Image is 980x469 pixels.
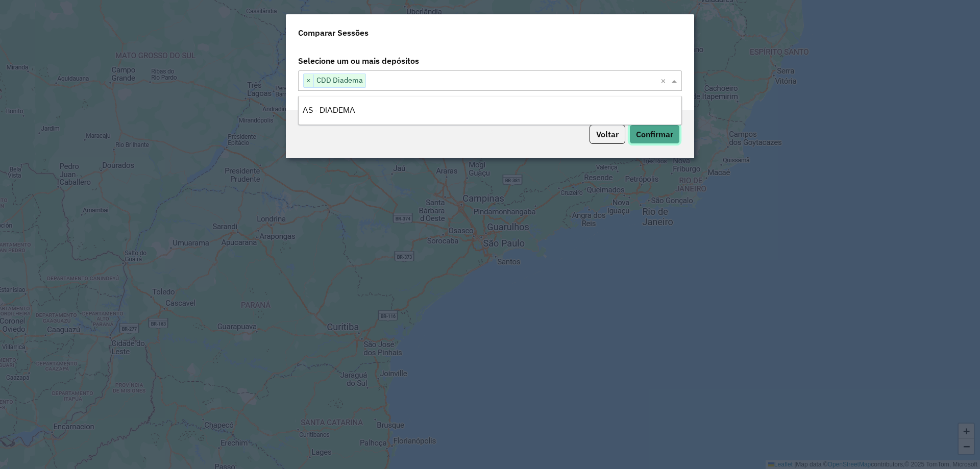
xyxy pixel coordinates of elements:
ng-dropdown-panel: Options list [298,96,682,125]
span: Clear all [660,75,669,87]
label: Selecione um ou mais depósitos [292,51,688,70]
h4: Comparar Sessões [298,27,369,39]
span: × [304,75,314,87]
button: Voltar [590,125,625,144]
button: Confirmar [629,125,680,144]
span: CDD Diadema [314,74,365,86]
span: AS - DIADEMA [303,106,355,114]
